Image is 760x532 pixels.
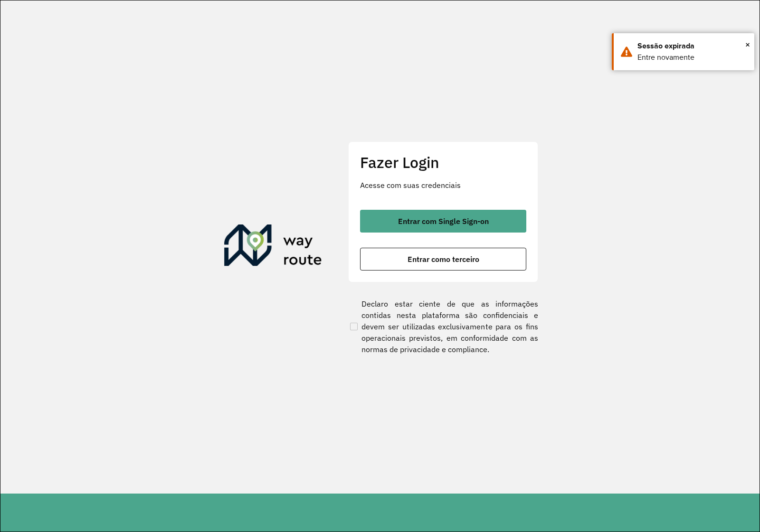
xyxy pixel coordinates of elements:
[637,52,747,63] div: Entre novamente
[398,217,489,225] span: Entrar com Single Sign-on
[224,224,322,270] img: Roteirizador AmbevTech
[360,210,526,233] button: button
[360,248,526,271] button: button
[637,40,747,52] div: Sessão expirada
[348,298,538,355] label: Declaro estar ciente de que as informações contidas nesta plataforma são confidenciais e devem se...
[745,37,750,52] span: ×
[360,153,526,171] h2: Fazer Login
[360,179,526,191] p: Acesse com suas credenciais
[745,37,750,52] button: Close
[408,255,479,263] span: Entrar como terceiro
